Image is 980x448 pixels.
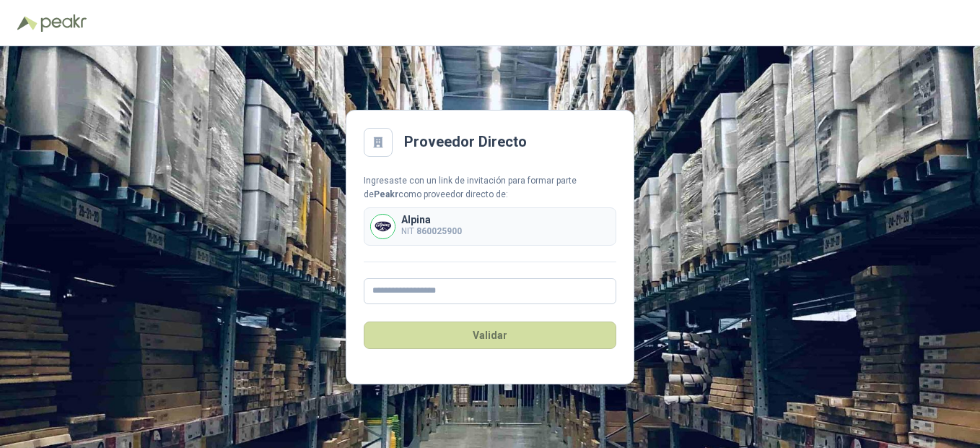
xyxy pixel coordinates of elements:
[40,14,87,32] img: Peakr
[364,174,616,202] div: Ingresaste con un link de invitación para formar parte de como proveedor directo de:
[401,225,462,238] p: NIT
[374,189,398,199] b: Peakr
[364,322,616,349] button: Validar
[17,16,38,30] img: Logo
[401,215,462,225] p: Alpina
[404,131,527,153] h2: Proveedor Directo
[371,215,395,238] img: Company Logo
[416,226,462,236] b: 860025900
